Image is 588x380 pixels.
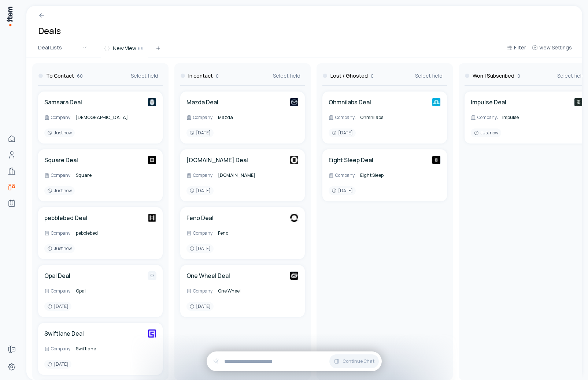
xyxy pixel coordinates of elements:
a: Swiftlane Deal [44,329,84,338]
span: Square [76,172,92,178]
span: Company : [477,115,498,120]
span: Company : [193,230,214,236]
div: [DATE] [329,186,356,195]
img: Mazda [290,98,299,107]
h4: [DOMAIN_NAME] Deal [186,156,248,164]
div: Just now [44,186,75,195]
h3: Won | Subscribed [473,72,514,79]
span: New View [113,45,136,52]
img: Impulse [574,98,583,107]
img: pebblebed [148,213,156,222]
span: Company : [51,288,71,294]
a: Companies [4,164,19,178]
div: O [148,271,156,280]
span: [DOMAIN_NAME] [218,172,255,178]
div: To Contact60Select field [38,63,163,86]
span: pebblebed [76,230,98,236]
div: [DATE] [186,302,214,311]
button: Continue Chat [329,354,379,368]
button: Filter [504,43,529,56]
div: [DATE] [186,244,214,253]
img: Eight Sleep [432,156,441,164]
span: Select field [131,72,158,79]
span: 0 [216,73,219,79]
img: Samsara [148,98,156,107]
img: One Wheel [290,271,299,280]
div: [DATE] [186,128,214,137]
a: Square Deal [44,156,78,164]
img: Feno [290,213,299,222]
span: Company : [193,115,214,120]
span: Select field [273,72,300,79]
span: Select field [557,72,585,79]
span: Company : [193,172,214,178]
a: Agents [4,196,19,211]
span: Company : [51,172,71,178]
span: 60 [77,73,83,79]
div: [DATE] [44,302,71,311]
button: View Settings [529,43,575,56]
div: [DATE] [186,186,214,195]
h3: To Contact [46,72,74,79]
div: Square DealSquareCompany:SquareJust now [38,149,163,201]
a: Feno Deal [186,213,214,222]
span: Opal [76,288,86,294]
a: Samsara Deal [44,98,82,107]
span: Impulse [502,114,519,120]
a: One Wheel Deal [186,271,230,280]
div: Just now [471,128,501,137]
a: Opal Deal [44,271,70,280]
div: One Wheel DealOne WheelCompany:One Wheel[DATE] [180,265,305,317]
span: Mazda [218,114,233,120]
span: 0 [517,73,520,79]
a: Contacts [4,148,19,162]
div: [DATE] [329,128,356,137]
div: Ohmnilabs DealOhmnilabsCompany:Ohmnilabs[DATE] [322,92,447,144]
a: deals [4,180,19,194]
div: Feno DealFenoCompany:Feno[DATE] [180,207,305,259]
div: Samsara DealSamsaraCompany:[DEMOGRAPHIC_DATA]Just now [38,92,163,144]
a: Forms [4,342,19,357]
span: 69 [138,45,144,52]
h4: Ohmnilabs Deal [329,98,371,107]
img: Ohmnilabs [432,98,441,107]
img: Square [148,156,156,164]
div: [DATE] [44,360,71,369]
div: In contact0Select field [180,63,305,86]
span: Filter [514,44,526,51]
span: Eight Sleep [360,172,384,178]
div: Eight Sleep DealEight SleepCompany:Eight Sleep[DATE] [322,149,447,201]
div: pebblebed DealpebblebedCompany:pebblebedJust now [38,207,163,259]
div: Just now [44,128,75,137]
div: Swiftlane DealSwiftlaneCompany:Swiftlane[DATE] [38,323,163,375]
div: Opal DealOCompany:Opal[DATE] [38,265,163,317]
a: Home [4,131,19,146]
span: Company : [335,172,356,178]
a: Eight Sleep Deal [329,156,373,164]
span: [DEMOGRAPHIC_DATA] [76,114,128,120]
div: [DOMAIN_NAME] DealDoor.comCompany:[DOMAIN_NAME][DATE] [180,149,305,201]
span: Feno [218,230,228,236]
a: Mazda Deal [186,98,218,107]
h3: Lost / Ghosted [330,72,368,79]
a: pebblebed Deal [44,213,87,222]
button: New View69 [101,44,148,57]
a: Impulse Deal [471,98,506,107]
span: Company : [51,230,71,236]
span: Continue Chat [343,358,374,364]
span: Swiftlane [76,346,96,352]
span: Company : [193,288,214,294]
h1: Deals [38,25,61,37]
span: 0 [371,73,374,79]
img: Item Brain Logo [6,6,13,27]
